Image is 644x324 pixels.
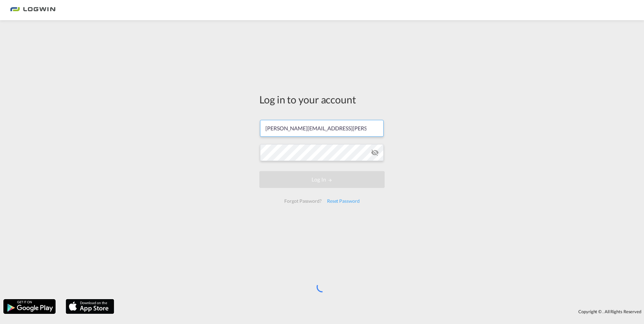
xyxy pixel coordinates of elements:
[118,306,644,317] div: Copyright © . All Rights Reserved
[3,298,56,315] img: google.png
[260,120,384,137] input: Enter email/phone number
[259,171,385,188] button: LOGIN
[371,149,379,157] md-icon: icon-eye-off
[65,298,115,315] img: apple.png
[324,195,362,207] div: Reset Password
[282,195,324,207] div: Forgot Password?
[259,92,385,106] div: Log in to your account
[10,3,56,18] img: bc73a0e0d8c111efacd525e4c8ad7d32.png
